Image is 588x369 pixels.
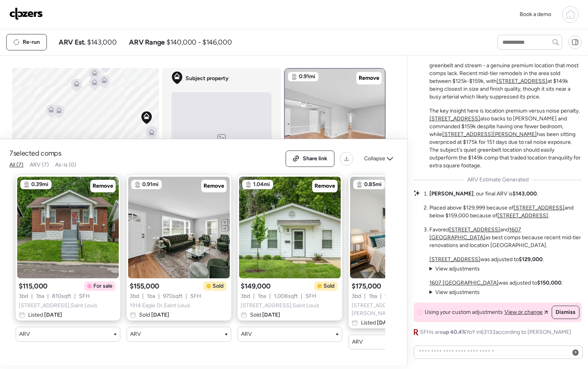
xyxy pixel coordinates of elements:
span: [STREET_ADDRESS] , Saint Louis [241,302,319,310]
span: 3 bd [352,292,361,300]
a: [STREET_ADDRESS][PERSON_NAME] [442,131,537,138]
span: 1 ba [36,292,44,300]
span: All (7) [9,161,23,168]
span: 810 sqft [52,292,71,300]
span: | [186,292,187,300]
a: 1607 [GEOGRAPHIC_DATA] [429,279,499,286]
span: Book a demo [520,11,551,18]
span: 1.04mi [253,181,270,188]
span: 0.85mi [364,181,382,188]
span: ARV [352,338,363,346]
span: Sold [139,311,169,319]
span: ARV [241,330,252,338]
span: As-is (0) [55,161,76,168]
span: | [158,292,160,300]
span: | [253,292,255,300]
span: Using your custom adjustments [425,308,503,316]
strong: $150,000 [537,279,561,286]
span: SFH [190,292,201,300]
span: Re-run [23,38,40,46]
span: ARV Range [129,38,165,47]
span: SFH [79,292,90,300]
span: 1 ba [369,292,377,300]
span: $149,000 [241,281,271,291]
span: Sold [213,282,223,290]
p: The key insight here is location premium versus noise penalty. also backs to [PERSON_NAME] and co... [429,107,582,170]
span: $115,000 [19,281,48,291]
span: Remove [359,74,379,82]
span: 0.91mi [142,181,159,188]
p: was adjusted to . [429,279,563,287]
a: [STREET_ADDRESS] [449,226,500,233]
span: Sold [250,311,280,319]
span: View or change [504,308,543,316]
span: $155,000 [130,281,159,291]
span: [DATE] [376,319,395,326]
span: [DATE] [261,312,280,318]
li: , our final ARV is . [429,190,538,198]
span: Listed [361,319,395,327]
span: 970 sqft [163,292,182,300]
u: [STREET_ADDRESS] [497,212,548,219]
span: 3 bd [130,292,139,300]
span: ARV [19,330,30,338]
a: View or change [504,308,548,316]
span: View adjustments [435,265,480,272]
span: 1 ba [258,292,266,300]
span: ARV (7) [30,161,49,168]
span: SFH [306,292,316,300]
span: | [142,292,144,300]
span: | [269,292,271,300]
strong: [PERSON_NAME] [429,190,474,197]
span: Subject property [186,75,229,82]
span: Remove [93,182,113,190]
span: | [380,292,382,300]
span: | [301,292,302,300]
summary: View adjustments [429,265,480,273]
span: 1,008 sqft [274,292,298,300]
span: View adjustments [435,289,480,296]
a: [STREET_ADDRESS] [514,204,565,211]
span: up 40.4% [443,329,466,335]
strong: $129,000 [519,256,543,263]
span: Sold [323,282,334,290]
span: 1 ba [147,292,155,300]
span: Share link [303,155,327,163]
summary: View adjustments [429,288,480,296]
li: Favored and as best comps because recent mid‑tier renovations and location [GEOGRAPHIC_DATA]. [429,226,582,249]
span: SFHs are YoY in 63133 according to [PERSON_NAME] [420,328,571,336]
strong: $143,000 [513,190,537,197]
span: 3 bd [19,292,28,300]
span: Collapse [364,155,385,163]
span: $143,000 [87,38,116,47]
span: | [47,292,49,300]
span: 3 bd [241,292,250,300]
span: ARV Estimate Generated [467,176,529,184]
span: Remove [204,182,224,190]
span: Listed [28,311,62,319]
span: [DATE] [43,312,62,318]
span: 952 sqft [385,292,404,300]
li: Placed above $129,999 because of and below $159,000 because of . [429,204,582,220]
span: 7 selected comps [9,149,61,158]
a: [STREET_ADDRESS] [429,256,480,263]
span: Remove [315,182,335,190]
a: [STREET_ADDRESS] [429,115,480,122]
a: [STREET_ADDRESS] [497,78,547,84]
span: [DATE] [150,312,169,318]
span: ARV [130,330,141,338]
span: $175,000 [352,281,381,291]
span: 0.91mi [299,73,315,81]
span: | [31,292,33,300]
span: | [364,292,366,300]
span: Dismiss [556,308,575,316]
span: For sale [93,282,113,290]
p: was adjusted to . [429,256,544,263]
